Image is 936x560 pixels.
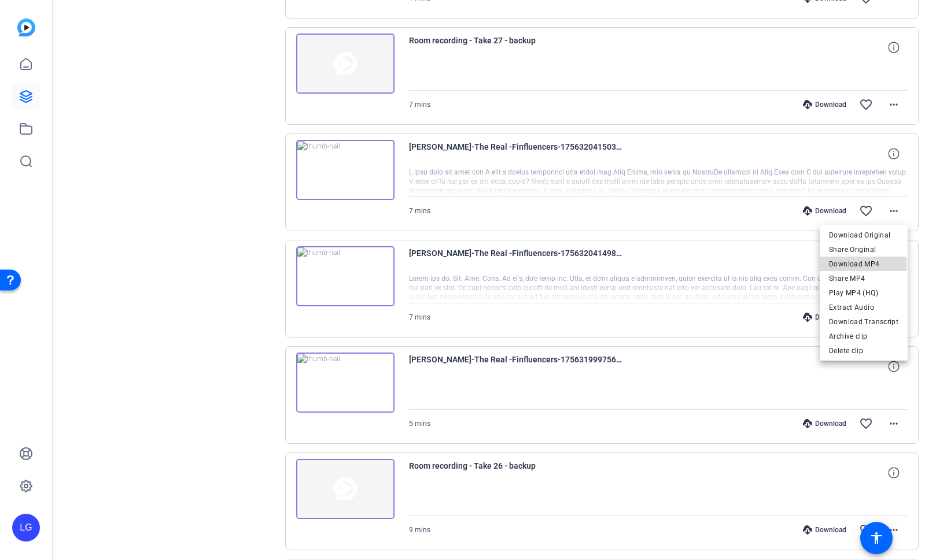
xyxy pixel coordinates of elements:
span: Download MP4 [829,257,898,271]
span: Download Transcript [829,315,898,329]
span: Archive clip [829,329,898,343]
span: Share MP4 [829,272,898,285]
span: Play MP4 (HQ) [829,286,898,300]
span: Share Original [829,243,898,257]
span: Extract Audio [829,301,898,314]
span: Download Original [829,228,898,242]
span: Delete clip [829,344,898,358]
